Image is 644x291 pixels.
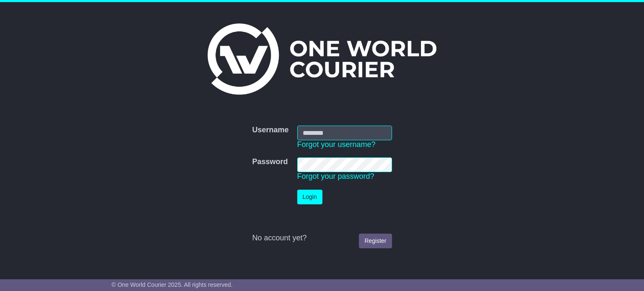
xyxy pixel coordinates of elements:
[359,234,392,248] a: Register
[297,190,322,204] button: Login
[252,126,288,135] label: Username
[112,281,233,288] span: © One World Courier 2025. All rights reserved.
[297,140,376,149] a: Forgot your username?
[252,234,392,243] div: No account yet?
[252,157,288,167] label: Password
[297,172,374,180] a: Forgot your password?
[208,23,436,95] img: One World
